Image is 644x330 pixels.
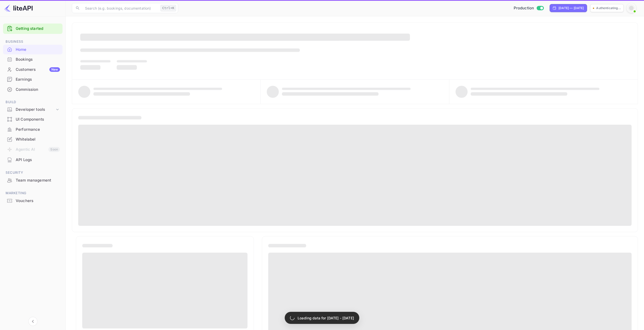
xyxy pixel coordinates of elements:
img: LiteAPI logo [4,4,33,12]
a: CustomersNew [3,65,63,74]
a: Home [3,45,63,54]
a: UI Components [3,115,63,124]
div: Whitelabel [3,135,63,144]
div: Performance [16,127,60,133]
div: Switch to Sandbox mode [512,5,546,11]
div: Performance [3,125,63,135]
div: Developer tools [3,105,63,114]
div: Commission [3,85,63,95]
a: Performance [3,125,63,134]
div: Team management [16,178,60,183]
div: API Logs [16,157,60,163]
div: API Logs [3,155,63,165]
input: Search (e.g. bookings, documentation) [82,3,158,13]
p: Authenticating... [596,6,621,10]
div: Bookings [3,55,63,64]
div: New [49,67,60,72]
span: Marketing [3,190,63,196]
span: Business [3,39,63,45]
a: API Logs [3,155,63,164]
a: Bookings [3,55,63,64]
div: Customers [16,67,60,73]
div: [DATE] — [DATE] [558,6,584,10]
a: Whitelabel [3,135,63,144]
div: Developer tools [16,107,55,113]
span: Production [514,5,534,11]
div: UI Components [3,115,63,124]
div: Click to change the date range period [550,4,587,12]
a: Vouchers [3,196,63,205]
div: Earnings [16,77,60,82]
div: Commission [16,87,60,93]
div: UI Components [16,117,60,122]
div: Team management [3,175,63,185]
div: Whitelabel [16,137,60,142]
a: Team management [3,175,63,185]
div: Home [3,45,63,55]
a: Earnings [3,75,63,84]
div: Getting started [3,24,63,34]
div: Ctrl+K [160,5,176,11]
span: Security [3,170,63,175]
a: Commission [3,85,63,94]
div: Bookings [16,57,60,62]
button: Collapse navigation [28,317,37,326]
div: Home [16,47,60,53]
p: Loading data for [DATE] - [DATE] [298,315,354,321]
div: Vouchers [16,198,60,204]
span: Build [3,99,63,105]
a: Getting started [16,26,60,32]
